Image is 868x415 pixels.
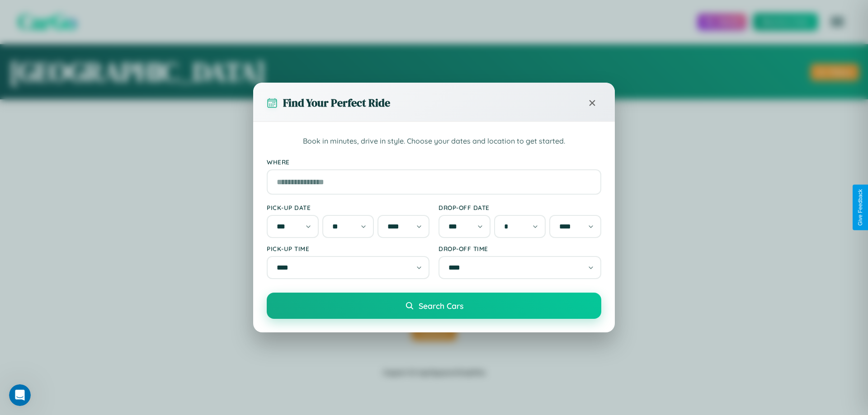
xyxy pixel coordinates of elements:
[283,95,390,110] h3: Find Your Perfect Ride
[439,245,601,252] label: Drop-off Time
[267,293,601,319] button: Search Cars
[419,301,463,311] span: Search Cars
[439,204,601,211] label: Drop-off Date
[267,245,429,252] label: Pick-up Time
[267,135,601,147] p: Book in minutes, drive in style. Choose your dates and location to get started.
[267,158,601,166] label: Where
[267,204,429,211] label: Pick-up Date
